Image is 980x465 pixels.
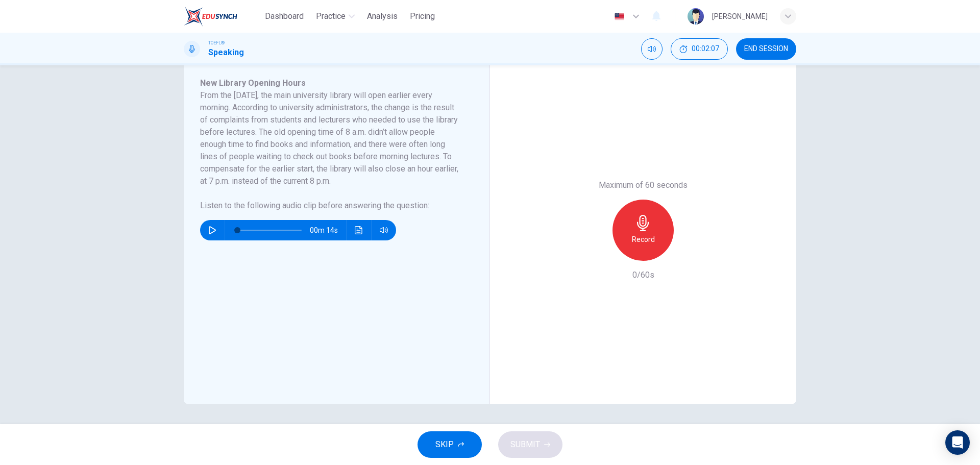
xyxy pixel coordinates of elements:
[712,10,768,22] div: [PERSON_NAME]
[632,269,654,281] h6: 0/60s
[599,179,688,191] h6: Maximum of 60 seconds
[200,200,461,212] h6: Listen to the following audio clip before answering the question :
[688,8,704,25] img: Profile picture
[410,10,435,22] span: Pricing
[200,89,461,187] h6: From the [DATE], the main university library will open earlier every morning. According to univer...
[736,38,796,60] button: END SESSION
[351,220,367,240] button: Click to see the audio transcription
[692,45,719,53] span: 00:02:07
[363,7,402,26] button: Analysis
[612,200,674,261] button: Record
[184,6,261,27] a: EduSynch logo
[261,7,308,26] button: Dashboard
[208,39,225,46] span: TOEFL®
[316,10,346,22] span: Practice
[265,10,304,22] span: Dashboard
[312,7,359,26] button: Practice
[945,430,970,455] div: Open Intercom Messenger
[744,45,788,53] span: END SESSION
[613,13,626,20] img: en
[310,220,346,240] span: 00m 14s
[184,6,237,27] img: EduSynch logo
[367,10,398,22] span: Analysis
[435,437,454,452] span: SKIP
[200,78,306,88] span: New Library Opening Hours
[671,38,728,60] button: 00:02:07
[406,7,439,26] button: Pricing
[641,38,663,60] div: Mute
[208,46,244,59] h1: Speaking
[418,431,482,458] button: SKIP
[632,233,655,246] h6: Record
[671,38,728,60] div: Hide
